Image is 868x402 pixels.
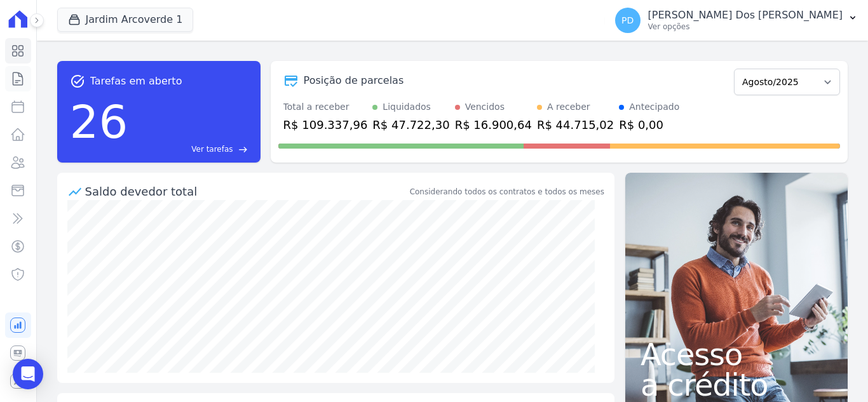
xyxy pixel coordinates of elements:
[283,116,368,133] div: R$ 109.337,96
[537,116,614,133] div: R$ 44.715,02
[372,116,449,133] div: R$ 47.722,30
[13,359,43,389] div: Open Intercom Messenger
[70,89,128,155] div: 26
[465,100,505,114] div: Vencidos
[283,100,368,114] div: Total a receber
[621,16,634,25] span: PD
[304,73,404,88] div: Posição de parcelas
[641,339,832,370] span: Acesso
[410,186,604,198] div: Considerando todos os contratos e todos os meses
[629,100,679,114] div: Antecipado
[619,116,679,133] div: R$ 0,00
[648,22,843,32] p: Ver opções
[70,74,85,89] span: task_alt
[641,370,832,400] span: a crédito
[238,145,248,154] span: east
[191,144,233,155] span: Ver tarefas
[85,183,407,200] div: Saldo devedor total
[383,100,431,114] div: Liquidados
[648,9,843,22] p: [PERSON_NAME] Dos [PERSON_NAME]
[455,116,532,133] div: R$ 16.900,64
[605,3,868,38] button: PD [PERSON_NAME] Dos [PERSON_NAME] Ver opções
[57,8,194,32] button: Jardim Arcoverde 1
[90,74,182,89] span: Tarefas em aberto
[547,100,590,114] div: A receber
[133,144,247,155] a: Ver tarefas east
